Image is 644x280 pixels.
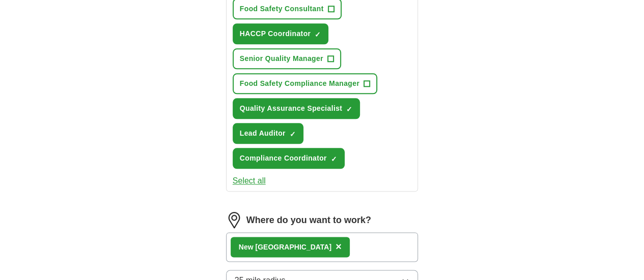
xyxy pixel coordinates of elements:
strong: Ne [239,243,248,251]
button: Quality Assurance Specialist✓ [233,98,360,119]
span: ✓ [315,30,321,39]
img: location.png [226,212,242,228]
span: ✓ [290,130,296,138]
span: Lead Auditor [240,128,286,139]
span: ✓ [331,155,337,163]
span: Senior Quality Manager [240,53,323,64]
button: Food Safety Compliance Manager [233,73,377,94]
span: HACCP Coordinator [240,28,311,39]
div: w [GEOGRAPHIC_DATA] [239,242,331,253]
button: Senior Quality Manager [233,48,341,69]
button: Compliance Coordinator✓ [233,148,345,169]
button: Lead Auditor✓ [233,123,303,144]
span: Compliance Coordinator [240,153,327,164]
span: Food Safety Consultant [240,4,324,14]
span: ✓ [346,105,352,113]
button: × [335,239,342,255]
span: Quality Assurance Specialist [240,103,342,114]
span: × [335,241,342,252]
button: HACCP Coordinator✓ [233,23,328,44]
label: Where do you want to work? [246,213,371,227]
button: Select all [233,175,266,187]
span: Food Safety Compliance Manager [240,78,359,89]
